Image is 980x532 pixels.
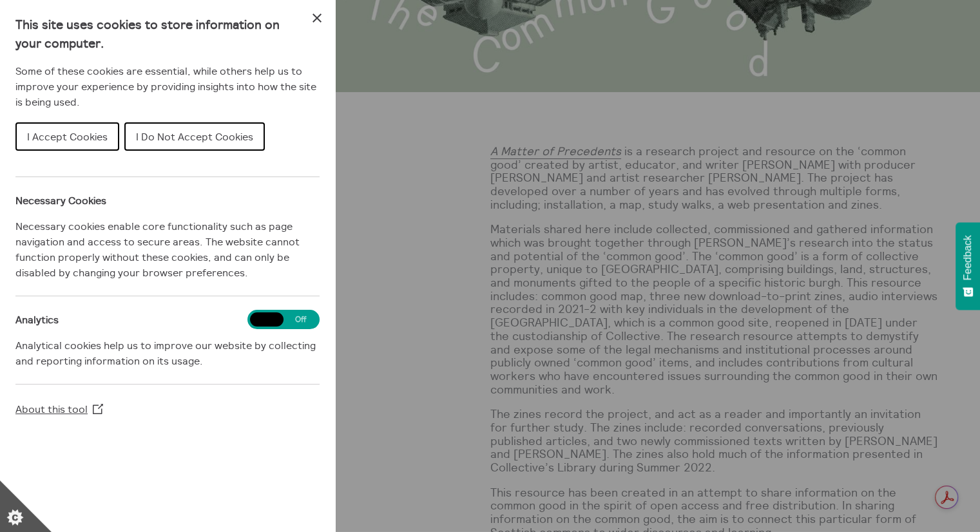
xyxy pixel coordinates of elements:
p: Some of these cookies are essential, while others help us to improve your experience by providing... [15,63,320,109]
h1: This site uses cookies to store information on your computer. [15,15,320,53]
a: About this tool [15,403,103,415]
button: Close Cookie Control [309,10,325,26]
span: Feedback [962,235,974,280]
span: Off [283,312,317,327]
p: Necessary cookies enable core functionality such as page navigation and access to secure areas. T... [15,218,320,280]
span: I Do Not Accept Cookies [136,130,253,143]
p: Analytical cookies help us to improve our website by collecting and reporting information on its ... [15,337,320,368]
span: On [250,312,283,327]
h2: Necessary Cookies [15,193,320,208]
h3: Analytics [15,312,320,327]
button: I Accept Cookies [15,122,119,151]
span: I Accept Cookies [27,130,108,143]
button: Feedback - Show survey [956,222,980,310]
button: I Do Not Accept Cookies [124,122,265,151]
